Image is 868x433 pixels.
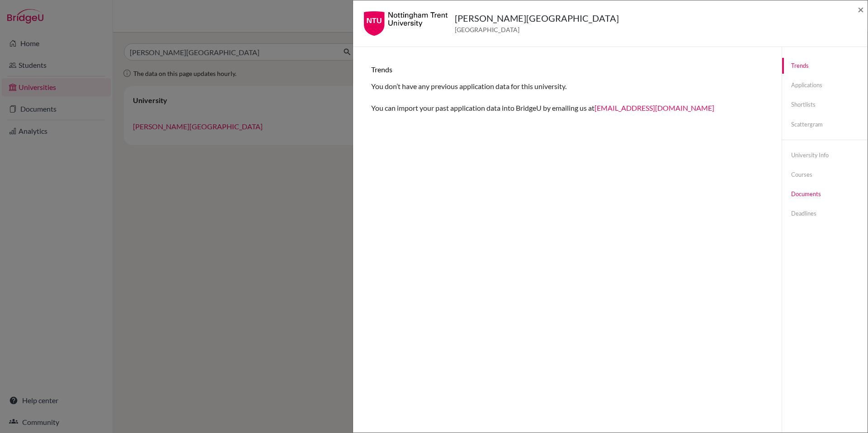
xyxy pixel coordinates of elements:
a: Courses [782,167,868,183]
button: Close [858,4,864,15]
a: [EMAIL_ADDRESS][DOMAIN_NAME] [594,104,714,112]
a: Documents [782,186,868,202]
a: Deadlines [782,206,868,221]
a: University info [782,147,868,163]
a: Scattergram [782,117,868,132]
p: You can import your past application data into BridgeU by emailing us at [371,103,764,113]
h5: [PERSON_NAME][GEOGRAPHIC_DATA] [455,11,619,25]
span: [GEOGRAPHIC_DATA] [455,25,619,34]
a: Shortlists [782,97,868,113]
a: Trends [782,58,868,74]
h6: Trends [371,65,764,74]
a: Applications [782,77,868,93]
span: × [858,3,864,16]
p: You don’t have any previous application data for this university. [371,81,764,92]
img: gb_n91_2fuhh5r9.png [364,11,448,36]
